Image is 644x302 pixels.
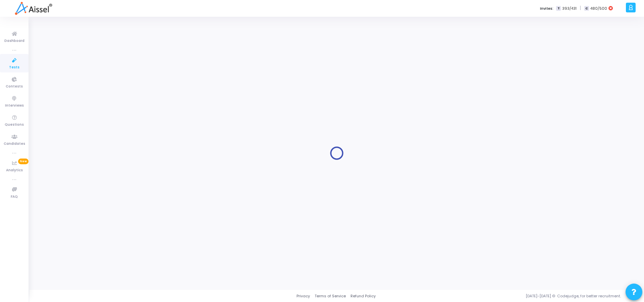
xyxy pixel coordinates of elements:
[590,6,607,11] span: 480/500
[15,2,52,15] img: logo
[5,122,24,128] span: Questions
[584,6,589,11] span: C
[4,141,25,147] span: Candidates
[351,293,376,299] a: Refund Policy
[540,6,553,11] label: Invites:
[6,168,23,173] span: Analytics
[580,5,581,12] span: |
[5,103,24,109] span: Interviews
[11,194,18,200] span: FAQ
[6,84,23,89] span: Contests
[18,159,29,164] span: New
[562,6,577,11] span: 393/431
[9,65,19,70] span: Tests
[556,6,560,11] span: T
[297,293,310,299] a: Privacy
[315,293,346,299] a: Terms of Service
[376,293,636,299] div: [DATE]-[DATE] © Codejudge, for better recruitment.
[4,38,24,44] span: Dashboard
